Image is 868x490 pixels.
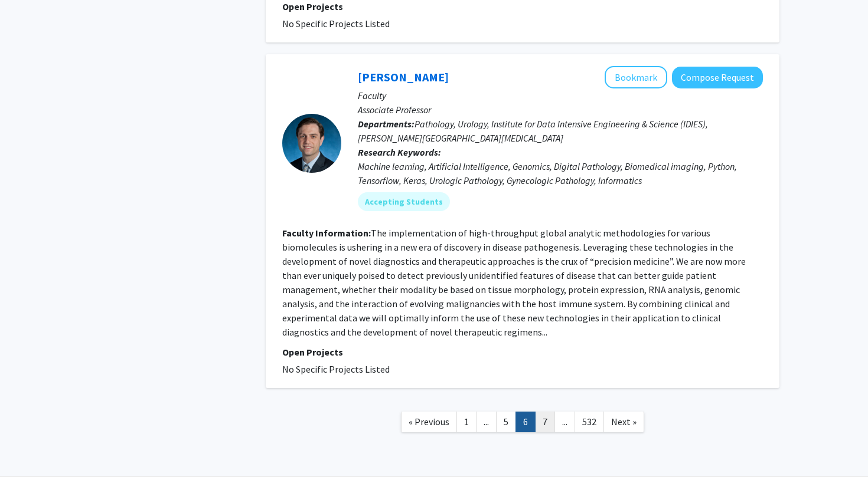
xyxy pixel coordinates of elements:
[358,118,415,130] b: Departments:
[282,363,390,375] span: No Specific Projects Listed
[358,192,450,211] mat-chip: Accepting Students
[358,146,441,158] b: Research Keywords:
[282,18,390,29] span: No Specific Projects Listed
[672,67,763,88] button: Compose Request to Alexander Baras
[282,345,763,359] p: Open Projects
[358,159,763,188] div: Machine learning, Artificial Intelligence, Genomics, Digital Pathology, Biomedical imaging, Pytho...
[515,412,536,432] a: 6
[484,416,489,427] span: ...
[266,400,779,448] nav: Page navigation
[409,416,449,427] span: « Previous
[575,412,604,432] a: 532
[358,103,763,117] p: Associate Professor
[603,412,644,432] a: Next
[358,118,708,144] span: Pathology, Urology, Institute for Data Intensive Engineering & Science (IDIES), [PERSON_NAME][GEO...
[9,437,50,481] iframe: Chat
[535,412,555,432] a: 7
[358,70,449,84] a: [PERSON_NAME]
[496,412,516,432] a: 5
[611,416,637,427] span: Next »
[401,412,457,432] a: Previous
[358,88,763,103] p: Faculty
[282,227,746,338] fg-read-more: The implementation of high-throughput global analytic methodologies for various biomolecules is u...
[282,227,371,239] b: Faculty Information:
[605,66,667,88] button: Add Alexander Baras to Bookmarks
[562,416,567,427] span: ...
[456,412,477,432] a: 1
